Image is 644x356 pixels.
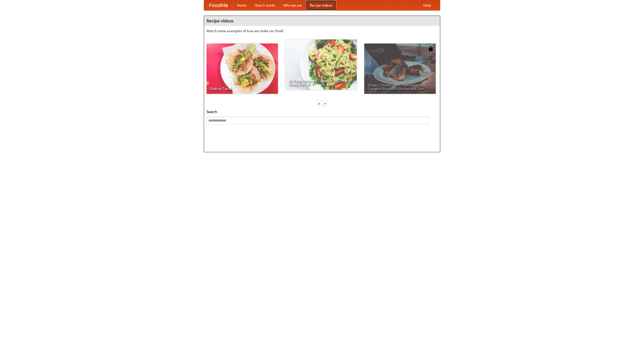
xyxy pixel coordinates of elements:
a: Help [419,0,435,10]
span: An Easy, Summery Tomato Pasta That's Ready for Fall [289,79,353,86]
a: Recipe videos [306,0,336,10]
a: Who we are [279,0,306,10]
div: » [323,100,327,107]
h4: Recipe videos [204,16,440,26]
a: How it works [251,0,279,10]
a: Home [233,0,251,10]
a: Making Tacos [207,44,278,94]
img: 483408.png [428,46,433,51]
span: Making Tacos [210,87,274,90]
h5: Search [207,109,437,114]
a: An Easy, Summery Tomato Pasta That's Ready for Fall [285,39,357,90]
div: « [317,100,321,107]
a: FoodMe [204,0,233,10]
p: Watch some examples of how we make our food! [207,28,437,33]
